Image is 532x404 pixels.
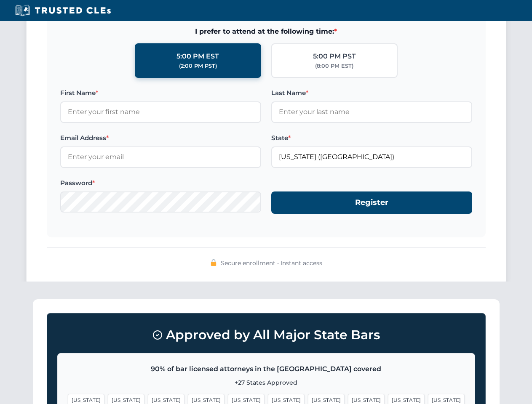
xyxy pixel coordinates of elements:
[60,178,261,188] label: Password
[313,51,356,62] div: 5:00 PM PST
[179,62,217,70] div: (2:00 PM PST)
[271,191,472,214] button: Register
[271,146,472,167] input: Florida (FL)
[60,88,261,98] label: First Name
[271,133,472,143] label: State
[176,51,219,62] div: 5:00 PM EST
[315,62,353,70] div: (8:00 PM EST)
[13,4,113,17] img: Trusted CLEs
[221,258,322,268] span: Secure enrollment • Instant access
[60,146,261,167] input: Enter your email
[57,324,475,346] h3: Approved by All Major State Bars
[60,26,472,37] span: I prefer to attend at the following time:
[60,133,261,143] label: Email Address
[271,88,472,98] label: Last Name
[60,101,261,122] input: Enter your first name
[210,259,217,266] img: 🔒
[68,364,465,375] p: 90% of bar licensed attorneys in the [GEOGRAPHIC_DATA] covered
[271,101,472,122] input: Enter your last name
[68,378,465,387] p: +27 States Approved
